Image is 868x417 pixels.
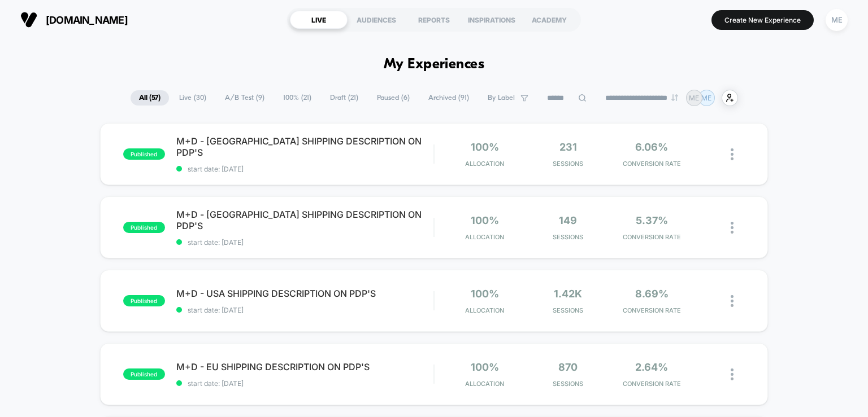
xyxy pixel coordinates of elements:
span: published [123,222,165,233]
span: 2.64% [635,361,668,373]
span: start date: [DATE] [176,238,434,247]
span: Allocation [465,380,504,388]
span: Allocation [465,306,504,314]
span: published [123,368,165,380]
span: By Label [488,94,515,102]
span: Live ( 30 ) [171,90,215,106]
span: 5.37% [636,214,668,226]
img: close [731,222,734,234]
span: 100% [471,214,499,226]
span: 100% [471,361,499,373]
div: ACADEMY [520,11,578,29]
span: 100% [471,141,499,153]
span: 100% [471,288,499,300]
span: start date: [DATE] [176,379,434,388]
span: All ( 57 ) [131,90,169,106]
span: CONVERSION RATE [613,233,691,241]
span: published [123,295,165,306]
img: close [731,295,734,307]
span: Sessions [529,306,607,314]
img: end [671,94,678,101]
div: ME [826,9,848,31]
span: Archived ( 91 ) [420,90,478,106]
span: Sessions [529,380,607,388]
span: start date: [DATE] [176,165,434,173]
span: M+D - [GEOGRAPHIC_DATA] SHIPPING DESCRIPTION ON PDP'S [176,135,434,158]
span: [DOMAIN_NAME] [46,14,128,26]
span: A/B Test ( 9 ) [216,90,273,106]
span: M+D - USA SHIPPING DESCRIPTION ON PDP'S [176,288,434,299]
span: Sessions [529,160,607,168]
span: Draft ( 21 ) [322,90,367,106]
span: Allocation [465,160,504,168]
div: AUDIENCES [348,11,405,29]
span: 870 [558,361,578,373]
span: CONVERSION RATE [613,306,691,314]
span: published [123,148,165,160]
span: M+D - EU SHIPPING DESCRIPTION ON PDP'S [176,361,434,372]
span: Paused ( 6 ) [368,90,418,106]
span: CONVERSION RATE [613,380,691,388]
span: M+D - [GEOGRAPHIC_DATA] SHIPPING DESCRIPTION ON PDP'S [176,209,434,231]
div: LIVE [290,11,348,29]
button: ME [822,8,851,32]
img: close [731,148,734,160]
p: ME [689,94,699,102]
span: start date: [DATE] [176,306,434,314]
span: 231 [559,141,577,153]
img: Visually logo [20,11,37,28]
h1: My Experiences [384,56,485,73]
span: 8.69% [635,288,669,300]
span: 100% ( 21 ) [275,90,320,106]
button: Create New Experience [711,10,814,30]
span: 1.42k [554,288,582,300]
span: 149 [559,214,577,226]
div: INSPIRATIONS [463,11,520,29]
span: Allocation [465,233,504,241]
img: close [731,368,734,380]
button: [DOMAIN_NAME] [17,11,131,29]
div: REPORTS [405,11,463,29]
p: ME [701,94,711,102]
span: CONVERSION RATE [613,160,691,168]
span: 6.06% [635,141,668,153]
span: Sessions [529,233,607,241]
